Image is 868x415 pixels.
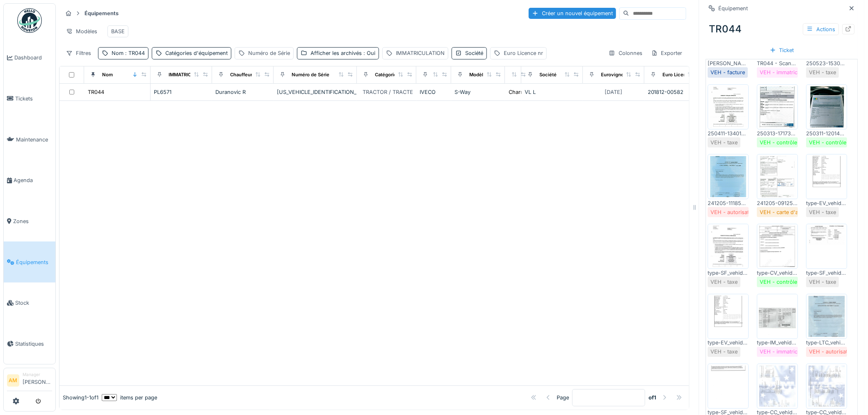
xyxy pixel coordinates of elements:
[169,71,211,78] div: IMMATRICULATION
[112,49,145,57] div: Nom
[760,278,824,286] div: VEH - contrôle technique
[363,88,420,96] div: TRACTOR / TRACTEUR
[759,366,796,407] img: vpmuhfq145zv2u7ccsew34qxfs6s
[15,95,52,103] span: Tickets
[539,71,557,78] div: Société
[102,394,157,401] div: items per page
[557,394,569,401] div: Page
[708,59,749,67] div: [PERSON_NAME] LOGISTICS SARL - Facture 950013.pdf
[4,78,55,119] a: Tickets
[81,9,122,17] strong: Équipements
[4,160,55,201] a: Agenda
[215,88,270,96] div: Duranovic R
[605,47,646,59] div: Colonnes
[7,374,19,387] li: AM
[16,136,52,144] span: Maintenance
[4,283,55,324] a: Stock
[757,199,798,207] div: 241205-091250-AMI-TR044-76 doc00269520241203123537_024.pdf
[760,139,824,146] div: VEH - contrôle technique
[455,88,502,96] div: S-Way
[711,139,738,146] div: VEH - taxe
[759,87,796,128] img: mb1jvbxgnfwu90ka7un55001s0gf
[711,348,738,356] div: VEH - taxe
[710,366,747,407] img: lv9tv3gty2t83lqpd3811nrm9pp0
[767,45,798,56] div: Ticket
[13,217,52,225] span: Zones
[806,130,847,137] div: 250311-120142-WTO-TR044-75 scan_HS_charroi_20250311115246.pdf
[706,18,858,40] div: TR044
[123,50,145,56] span: : TR044
[102,71,113,78] div: Nom
[759,156,796,197] img: xx64uogtvpw8gl6y0p86c68gqe5d
[711,68,745,76] div: VEH - facture
[23,372,52,378] div: Manager
[710,296,747,337] img: 6i5g2likojbtgrcn3gzj9qhdga0b
[809,156,845,197] img: ge1q65913rcv5u70mecju85urue7
[803,23,839,35] div: Actions
[4,242,55,283] a: Équipements
[14,176,52,184] span: Agenda
[4,37,55,78] a: Dashboard
[760,68,838,76] div: VEH - immatriculation/radiation
[809,278,836,286] div: VEH - taxe
[15,299,52,307] span: Stock
[809,226,845,267] img: 9oermxm4ecccgorq2ol31hsypzyo
[757,339,798,347] div: type-IM_vehid-TR044_rmref-30062_label-73_date-20230519093929.jpg
[662,71,698,78] div: Euro Licence nr
[806,59,847,67] div: 250523-153031-AMI-TR044-128 doc00535820250523152908_002.pdf
[62,47,95,59] div: Filtres
[420,88,448,96] div: IVECO
[708,130,749,137] div: 250411-134010-AMI-TR044-128 doc00489920250411132701_001.pdf
[710,226,747,267] img: vja9sstrsvruzt9qxnrpk24o7rva
[230,71,273,78] div: Chauffeur principal
[469,71,486,78] div: Modèle
[154,88,209,96] div: PL6571
[649,394,656,401] strong: of 1
[4,324,55,365] a: Statistiques
[362,50,375,56] span: : Oui
[708,269,749,277] div: type-SF_vehid-TR044_rmref-33010_label-128_date-20240422085328.jpg
[396,49,445,57] div: IMMATRICULATION
[809,348,856,356] div: VEH - autorisation
[509,88,527,96] div: Charroi
[809,208,836,216] div: VEH - taxe
[7,372,52,391] a: AM Manager[PERSON_NAME]
[605,88,623,96] div: [DATE]
[809,68,836,76] div: VEH - taxe
[165,49,228,57] div: Catégories d'équipement
[648,88,703,96] div: 201812-00582
[809,366,845,407] img: 2bf25798v4zjuk1ad5pb9b5bne02
[111,27,125,35] div: BASE
[711,208,757,216] div: VEH - autorisation
[708,199,749,207] div: 241205-111856-AMI-TR044-77 doc00271820241205105721_027.pdf
[809,87,845,128] img: qjhqhh7tf35rx65r03j8ylnvlac8
[759,226,796,267] img: 40wrf14rbtva6fm52n96166utpua
[4,119,55,160] a: Maintenance
[806,199,847,207] div: type-EV_vehid-TR044_rmref-33127_label-128_date-20240517095342.pdf
[710,156,747,197] img: gjvzv75m3ceojpp56eomtzhmbk11
[504,49,543,57] div: Euro Licence nr
[277,88,354,96] div: [US_VEHICLE_IDENTIFICATION_NUMBER]
[601,71,661,78] div: Eurovignette valide jusque
[88,88,104,96] div: TR044
[292,71,329,78] div: Numéro de Série
[4,201,55,242] a: Zones
[711,278,738,286] div: VEH - taxe
[757,269,798,277] div: type-CV_vehid-TR044_rmref-32981_label-75_date-20240415141117.jpg
[719,5,748,12] div: Équipement
[760,208,822,216] div: VEH - carte d'assurance
[248,49,290,57] div: Numéro de Série
[757,130,798,137] div: 250313-171738-MVA-TR044-75 scan_HS_charroi_20250311145604.pdf
[17,8,42,33] img: Badge_color-CXgf-gQk.svg
[806,339,847,347] div: type-LTC_vehid-TR044_rmref-30350_label-77_date-20230519093842.jpg
[465,49,483,57] div: Société
[760,348,838,356] div: VEH - immatriculation/radiation
[375,71,432,78] div: Catégories d'équipement
[23,372,52,389] li: [PERSON_NAME]
[757,59,798,67] div: TR044 - Scannen.pdf
[708,339,749,347] div: type-EV_vehid-TR044_rmref-30353_label-128_date-20230519094209.pdf
[529,8,616,19] div: Créer un nouvel équipement
[525,88,580,96] div: VL L
[62,25,101,37] div: Modèles
[710,87,747,128] img: 398cekc2bxn7kfuo04wrimkbmsar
